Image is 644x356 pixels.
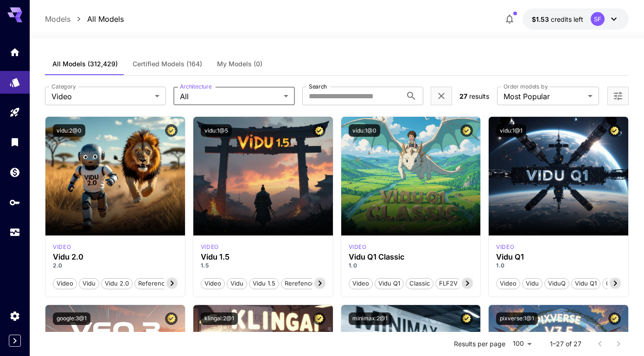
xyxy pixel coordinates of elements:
label: Search [309,83,327,90]
div: API Keys [9,197,20,208]
button: Certified Model – Vetted for best performance and includes a commercial license. [608,312,621,325]
button: Certified Model – Vetted for best performance and includes a commercial license. [460,312,473,325]
span: Reference [135,279,172,288]
p: video [201,243,219,251]
label: Order models by [504,83,548,90]
button: Q1 [602,277,617,289]
div: Vidu Q1 Classic [349,253,473,261]
button: Certified Model – Vetted for best performance and includes a commercial license. [608,124,621,137]
span: Vidu [79,279,99,288]
button: vidu:1@5 [201,124,232,137]
button: Certified Model – Vetted for best performance and includes a commercial license. [165,124,178,137]
span: Rerefence [281,279,318,288]
span: Video [349,279,372,288]
button: Video [349,277,373,289]
button: ViduQ [544,277,569,289]
span: Vidu 1.5 [249,279,279,288]
button: Certified Model – Vetted for best performance and includes a commercial license. [313,124,325,137]
p: 1.5 [201,261,325,270]
button: Vidu 1.5 [249,277,279,289]
button: Certified Model – Vetted for best performance and includes a commercial license. [313,312,325,325]
div: vidu_q1_classic [349,243,367,251]
button: Reference [134,277,172,289]
button: Clear filters (1) [436,90,447,102]
button: Vidu [79,277,99,289]
span: ViduQ [545,279,569,288]
span: FLF2V [436,279,461,288]
span: results [469,92,489,100]
button: vidu:1@1 [496,124,526,137]
div: Library [9,136,20,148]
div: Playground [9,107,20,118]
p: Results per page [454,339,505,349]
h3: Vidu 1.5 [201,253,325,261]
div: Usage [9,227,20,238]
div: Wallet [9,166,20,178]
button: pixverse:1@1 [496,312,538,325]
button: FLF2V [435,277,461,289]
span: My Models (0) [217,60,262,68]
div: $1.5333 [532,14,583,24]
button: Video [201,277,225,289]
button: Video [496,277,520,289]
p: video [496,243,514,251]
button: Vidu Q1 [375,277,404,289]
nav: breadcrumb [45,13,124,25]
button: vidu:1@0 [349,124,380,137]
span: Video [53,279,77,288]
span: Vidu Q1 [572,279,600,288]
button: Open more filters [612,90,624,102]
span: Certified Models (164) [133,60,202,68]
span: Vidu [227,279,247,288]
span: All Models (312,429) [52,60,118,68]
button: Vidu Q1 [571,277,600,289]
span: $1.53 [532,15,551,23]
span: Video [51,91,151,102]
div: vidu_1_5 [201,243,219,251]
button: Vidu [522,277,542,289]
span: Video [497,279,520,288]
button: minimax:2@1 [349,312,391,325]
button: vidu:2@0 [53,124,85,137]
span: All [180,91,280,102]
label: Architecture [180,83,211,90]
button: klingai:2@1 [201,312,238,325]
p: 1.0 [349,261,473,270]
span: credits left [551,15,583,23]
button: Rerefence [281,277,319,289]
span: Vidu Q1 [375,279,403,288]
div: Home [9,46,20,58]
div: Models [9,76,20,88]
label: Category [51,83,76,90]
button: Certified Model – Vetted for best performance and includes a commercial license. [460,124,473,137]
a: Models [45,13,70,25]
p: 2.0 [53,261,178,270]
span: Most Popular [504,91,584,102]
p: 1.0 [496,261,621,270]
button: Expand sidebar [9,335,21,347]
button: Vidu [227,277,247,289]
span: Q1 [603,279,616,288]
a: All Models [87,13,124,25]
h3: Vidu 2.0 [53,253,178,261]
div: 100 [509,337,535,350]
div: vidu_2_0 [53,243,71,251]
button: $1.5333SF [523,8,629,30]
span: Vidu [523,279,542,288]
button: Certified Model – Vetted for best performance and includes a commercial license. [165,312,178,325]
span: Vidu 2.0 [102,279,132,288]
h3: Vidu Q1 [496,253,621,261]
div: vidu_q1 [496,243,514,251]
button: google:3@1 [53,312,90,325]
p: video [53,243,71,251]
span: 27 [459,92,467,100]
p: video [349,243,367,251]
button: Video [53,277,77,289]
span: Classic [406,279,433,288]
div: Settings [9,310,20,322]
